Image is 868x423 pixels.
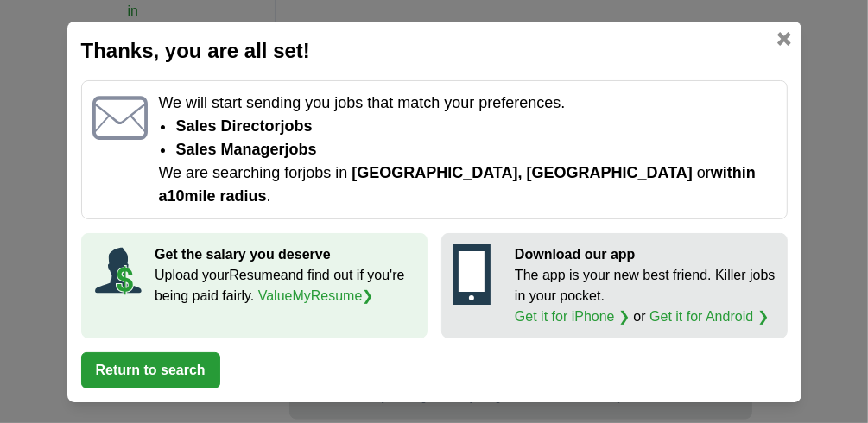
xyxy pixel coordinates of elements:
span: within a 10 mile radius [158,164,756,205]
p: Upload your Resume and find out if you're being paid fairly. [155,265,416,306]
p: We are searching for jobs in or . [158,161,776,208]
a: Get it for Android ❯ [649,309,769,324]
p: Download our app [515,244,776,265]
li: Sales Director jobs [175,115,776,138]
p: The app is your new best friend. Killer jobs in your pocket. or [515,265,776,327]
a: ValueMyResume❯ [258,288,374,303]
p: We will start sending you jobs that match your preferences. [158,92,776,115]
span: [GEOGRAPHIC_DATA], [GEOGRAPHIC_DATA] [352,164,693,181]
button: Return to search [81,352,220,388]
a: Get it for iPhone ❯ [515,309,630,324]
p: Get the salary you deserve [155,244,416,265]
li: sales manager jobs [175,138,776,161]
h2: Thanks, you are all set! [81,35,788,66]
